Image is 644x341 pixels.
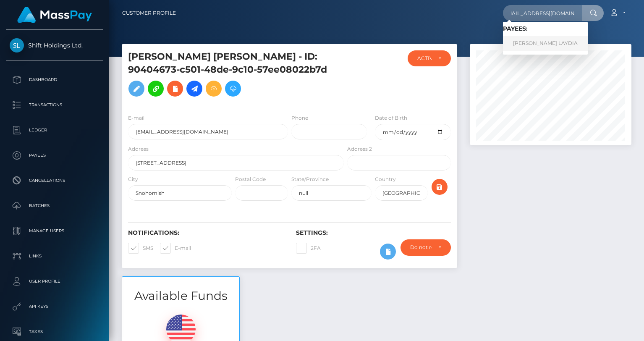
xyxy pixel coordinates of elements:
[6,120,103,141] a: Ledger
[291,114,308,122] label: Phone
[503,36,588,51] a: [PERSON_NAME] LAYDIA
[10,174,99,187] p: Cancellations
[122,288,239,304] h3: Available Funds
[128,50,339,101] h5: [PERSON_NAME] [PERSON_NAME] - ID: 90404673-c501-48de-9c10-57ee08022b7d
[347,145,372,153] label: Address 2
[186,81,202,97] a: Initiate Payout
[10,275,99,288] p: User Profile
[128,114,144,122] label: E-mail
[296,243,321,254] label: 2FA
[10,250,99,262] p: Links
[417,55,432,62] div: ACTIVE
[10,38,24,52] img: Shift Holdings Ltd.
[6,246,103,267] a: Links
[10,199,99,212] p: Batches
[160,243,191,254] label: E-mail
[503,5,582,21] input: Search...
[6,170,103,191] a: Cancellations
[6,271,103,292] a: User Profile
[10,99,99,111] p: Transactions
[408,50,451,66] button: ACTIVE
[128,243,153,254] label: SMS
[128,176,138,183] label: City
[10,225,99,237] p: Manage Users
[17,7,92,23] img: MassPay Logo
[375,176,396,183] label: Country
[6,94,103,115] a: Transactions
[122,4,176,22] a: Customer Profile
[6,69,103,90] a: Dashboard
[235,176,266,183] label: Postal Code
[6,195,103,216] a: Batches
[128,145,149,153] label: Address
[10,73,99,86] p: Dashboard
[10,300,99,313] p: API Keys
[128,229,283,236] h6: Notifications:
[401,239,451,255] button: Do not require
[296,229,451,236] h6: Settings:
[410,244,432,251] div: Do not require
[503,25,588,32] h6: Payees:
[6,145,103,166] a: Payees
[6,42,103,49] span: Shift Holdings Ltd.
[6,220,103,241] a: Manage Users
[10,325,99,338] p: Taxes
[10,124,99,136] p: Ledger
[10,149,99,162] p: Payees
[375,114,407,122] label: Date of Birth
[291,176,329,183] label: State/Province
[6,296,103,317] a: API Keys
